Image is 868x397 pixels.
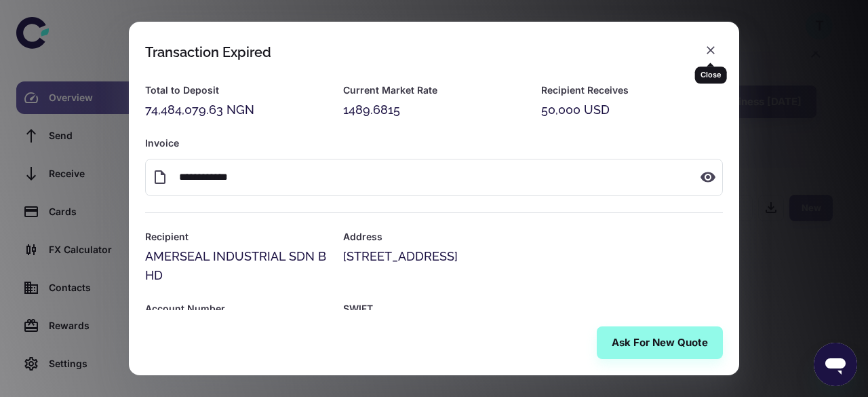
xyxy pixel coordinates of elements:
[597,326,723,359] button: Ask for New Quote
[541,83,723,98] h6: Recipient Receives
[145,100,327,119] div: 74,484,079.63 NGN
[343,301,723,316] h6: SWIFT
[541,100,723,119] div: 50,000 USD
[695,67,727,83] div: Close
[343,100,525,119] div: 1489.6815
[343,83,525,98] h6: Current Market Rate
[343,247,723,266] div: [STREET_ADDRESS]
[145,247,327,285] div: AMERSEAL INDUSTRIAL SDN BHD
[145,136,723,151] h6: Invoice
[343,229,723,244] h6: Address
[145,301,327,316] h6: Account Number
[145,229,327,244] h6: Recipient
[145,83,327,98] h6: Total to Deposit
[145,44,271,60] div: Transaction Expired
[814,343,857,386] iframe: Button to launch messaging window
